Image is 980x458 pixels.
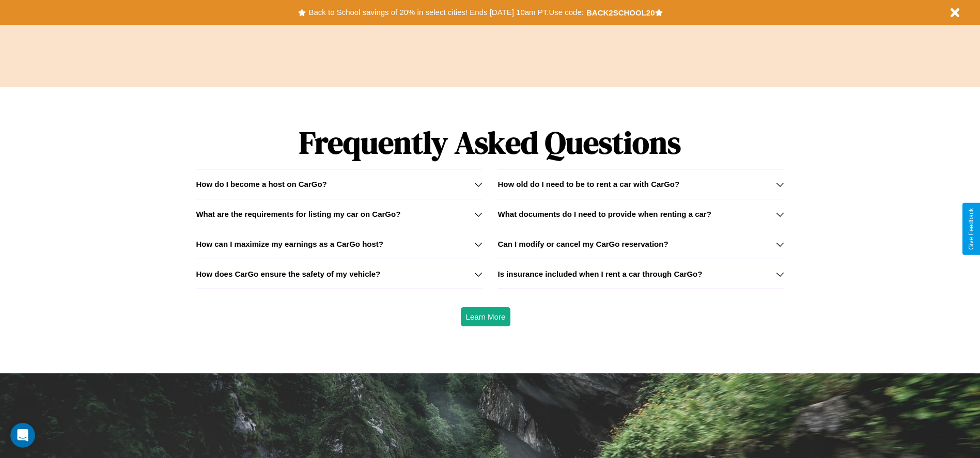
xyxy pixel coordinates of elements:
[306,5,586,20] button: Back to School savings of 20% in select cities! Ends [DATE] 10am PT.Use code:
[461,307,511,326] button: Learn More
[498,270,703,278] h3: Is insurance included when I rent a car through CarGo?
[196,270,380,278] h3: How does CarGo ensure the safety of my vehicle?
[196,116,784,169] h1: Frequently Asked Questions
[968,208,975,250] div: Give Feedback
[498,210,711,218] h3: What documents do I need to provide when renting a car?
[196,240,383,248] h3: How can I maximize my earnings as a CarGo host?
[498,240,668,248] h3: Can I modify or cancel my CarGo reservation?
[196,180,326,188] h3: How do I become a host on CarGo?
[10,423,35,448] iframe: Intercom live chat
[196,210,400,218] h3: What are the requirements for listing my car on CarGo?
[586,8,655,17] b: BACK2SCHOOL20
[498,180,680,188] h3: How old do I need to be to rent a car with CarGo?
